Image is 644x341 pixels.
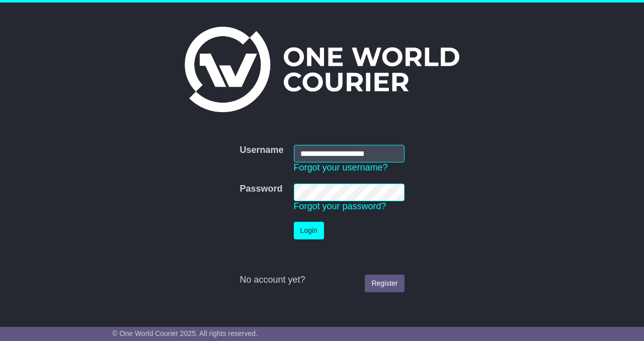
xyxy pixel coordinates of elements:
[294,201,386,211] a: Forgot your password?
[365,275,404,292] a: Register
[239,275,404,286] div: No account yet?
[185,27,459,112] img: One World
[294,222,324,239] button: Login
[112,329,258,337] span: © One World Courier 2025. All rights reserved.
[294,162,388,173] a: Forgot your username?
[239,145,283,156] label: Username
[239,184,282,195] label: Password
